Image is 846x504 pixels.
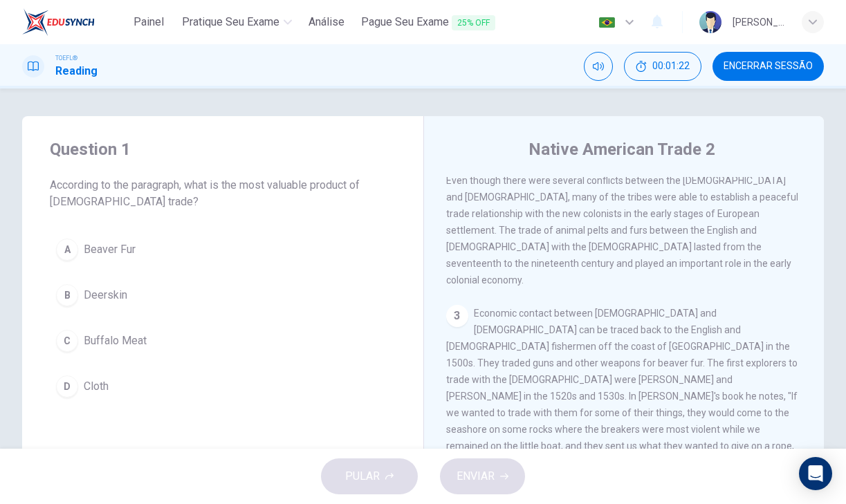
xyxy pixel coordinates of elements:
button: DCloth [50,369,396,404]
div: A [56,239,78,261]
span: TOEFL® [55,53,77,63]
div: Esconder [624,52,701,81]
div: [PERSON_NAME] [733,14,785,30]
a: EduSynch logo [22,8,127,36]
button: ABeaver Fur [50,232,396,267]
span: The economic contact between [DEMOGRAPHIC_DATA] and [DEMOGRAPHIC_DATA] colonists lasted from the ... [446,142,798,286]
span: Beaver Fur [84,241,136,258]
div: B [56,284,78,306]
span: 25% OFF [452,15,495,30]
h4: Question 1 [50,138,396,160]
button: Análise [303,10,350,35]
span: Pratique seu exame [182,14,279,30]
span: Pague Seu Exame [361,14,495,31]
h1: Reading [55,63,98,80]
div: D [56,375,78,398]
button: Painel [127,10,171,35]
span: According to the paragraph, what is the most valuable product of [DEMOGRAPHIC_DATA] trade? [50,177,396,210]
span: Deerskin [84,287,127,304]
span: Encerrar Sessão [724,61,813,72]
button: Pratique seu exame [176,10,297,35]
button: Pague Seu Exame25% OFF [356,10,501,35]
div: Open Intercom Messenger [799,457,832,490]
img: EduSynch logo [22,8,95,36]
span: Economic contact between [DEMOGRAPHIC_DATA] and [DEMOGRAPHIC_DATA] can be traced back to the Engl... [446,308,798,468]
span: Buffalo Meat [84,333,147,349]
div: Silenciar [584,52,613,81]
img: pt [598,17,616,28]
button: Encerrar Sessão [712,52,824,81]
div: C [56,330,78,352]
span: Análise [309,14,344,30]
span: 00:01:22 [652,61,690,72]
div: 3 [446,305,468,327]
h4: Native American Trade 2 [528,138,715,160]
button: BDeerskin [50,278,396,312]
button: CBuffalo Meat [50,324,396,358]
span: Cloth [84,378,109,395]
img: Profile picture [699,11,721,33]
button: 00:01:22 [624,52,701,81]
span: Painel [134,14,164,30]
